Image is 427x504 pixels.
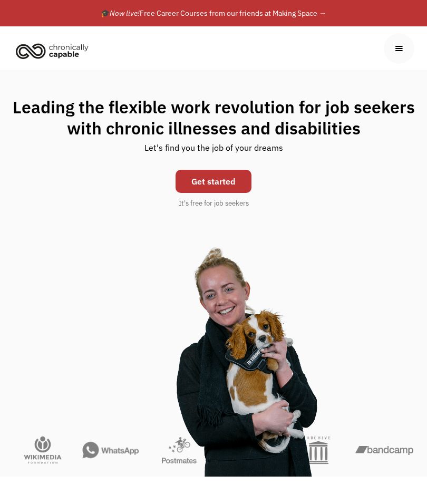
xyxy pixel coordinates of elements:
[110,8,140,18] em: Now live!
[384,33,414,64] div: menu
[11,96,416,139] h1: Leading the flexible work revolution for job seekers with chronic illnesses and disabilities
[144,139,283,164] div: Let's find you the job of your dreams
[13,39,92,62] img: Chronically Capable logo
[179,198,249,209] div: It's free for job seekers
[176,170,251,193] a: Get started
[13,39,96,62] a: home
[101,7,326,20] div: 🎓 Free Career Courses from our friends at Making Space →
